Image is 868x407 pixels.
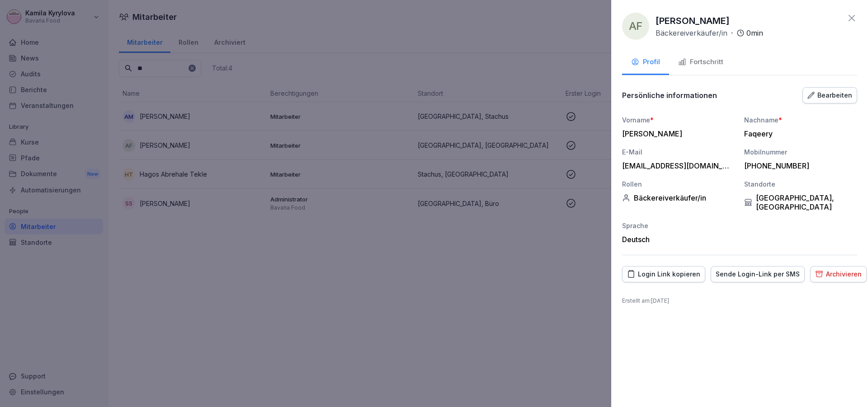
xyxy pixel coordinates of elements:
[622,161,731,170] div: [EMAIL_ADDRESS][DOMAIN_NAME]
[744,147,857,157] div: Mobilnummer
[744,161,853,170] div: [PHONE_NUMBER]
[744,179,857,189] div: Standorte
[746,28,763,38] p: 0 min
[810,266,867,282] button: Archivieren
[807,90,852,100] div: Bearbeiten
[802,87,857,103] button: Bearbeiten
[716,269,800,279] div: Sende Login-Link per SMS
[627,269,700,279] div: Login Link kopieren
[678,57,723,67] div: Fortschritt
[622,266,705,282] button: Login Link kopieren
[815,269,862,279] div: Archivieren
[622,91,717,100] p: Persönliche informationen
[622,221,735,230] div: Sprache
[744,115,857,125] div: Nachname
[622,129,731,138] div: [PERSON_NAME]
[744,129,853,138] div: Faqeery
[656,28,727,38] p: Bäckereiverkäufer/in
[631,57,660,67] div: Profil
[622,193,735,202] div: Bäckereiverkäufer/in
[656,28,763,38] div: ·
[744,193,857,211] div: [GEOGRAPHIC_DATA], [GEOGRAPHIC_DATA]
[622,235,735,244] div: Deutsch
[711,266,805,282] button: Sende Login-Link per SMS
[622,51,669,75] button: Profil
[622,297,857,305] p: Erstellt am : [DATE]
[656,14,730,28] p: [PERSON_NAME]
[622,179,735,189] div: Rollen
[622,147,735,157] div: E-Mail
[669,51,732,75] button: Fortschritt
[622,13,649,40] div: AF
[622,115,735,125] div: Vorname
